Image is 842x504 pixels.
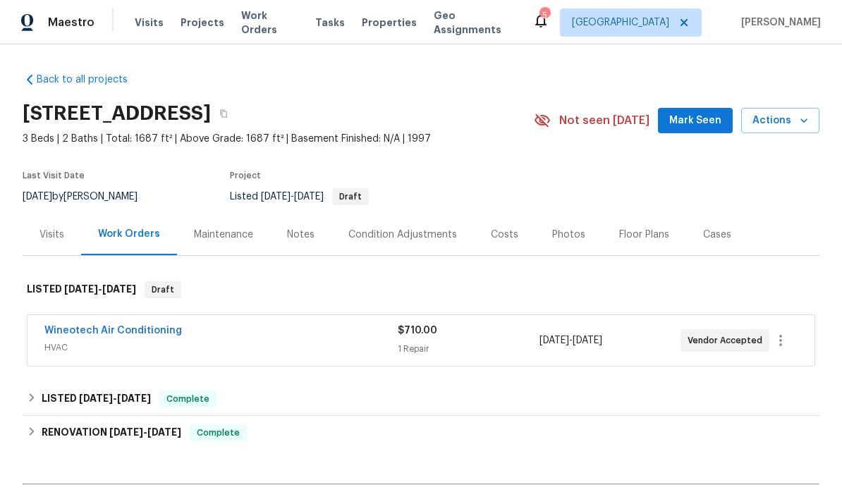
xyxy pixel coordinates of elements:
[181,16,224,30] span: Projects
[491,228,518,242] div: Costs
[398,342,539,356] div: 1 Repair
[117,393,151,403] span: [DATE]
[109,427,143,437] span: [DATE]
[79,393,151,403] span: -
[191,426,245,440] span: Complete
[109,427,181,437] span: -
[398,326,437,336] span: $710.00
[315,18,345,27] span: Tasks
[230,171,261,180] span: Project
[79,393,113,403] span: [DATE]
[98,227,160,241] div: Work Orders
[42,391,151,407] h6: LISTED
[539,336,569,345] span: [DATE]
[261,192,291,202] span: [DATE]
[658,108,733,134] button: Mark Seen
[194,228,253,242] div: Maintenance
[572,16,669,30] span: [GEOGRAPHIC_DATA]
[23,73,158,87] a: Back to all projects
[39,228,64,242] div: Visits
[42,424,181,441] h6: RENOVATION
[294,192,324,202] span: [DATE]
[348,228,457,242] div: Condition Adjustments
[147,427,181,437] span: [DATE]
[44,326,182,336] a: Wineotech Air Conditioning
[688,333,768,348] span: Vendor Accepted
[741,108,819,134] button: Actions
[44,340,398,355] span: HVAC
[64,284,136,294] span: -
[619,228,669,242] div: Floor Plans
[135,16,164,30] span: Visits
[287,228,315,242] div: Notes
[669,112,721,130] span: Mark Seen
[539,8,549,23] div: 5
[261,192,324,202] span: -
[573,336,602,345] span: [DATE]
[27,281,136,298] h6: LISTED
[161,392,215,406] span: Complete
[211,101,236,126] button: Copy Address
[539,333,602,348] span: -
[48,16,94,30] span: Maestro
[23,106,211,121] h2: [STREET_ADDRESS]
[736,16,821,30] span: [PERSON_NAME]
[241,8,298,37] span: Work Orders
[434,8,515,37] span: Geo Assignments
[102,284,136,294] span: [DATE]
[23,132,534,146] span: 3 Beds | 2 Baths | Total: 1687 ft² | Above Grade: 1687 ft² | Basement Finished: N/A | 1997
[146,283,180,297] span: Draft
[703,228,731,242] div: Cases
[23,171,85,180] span: Last Visit Date
[23,267,819,312] div: LISTED [DATE]-[DATE]Draft
[23,188,154,205] div: by [PERSON_NAME]
[552,228,585,242] div: Photos
[362,16,417,30] span: Properties
[23,416,819,450] div: RENOVATION [DATE]-[DATE]Complete
[23,192,52,202] span: [DATE]
[230,192,369,202] span: Listed
[559,113,649,128] span: Not seen [DATE]
[64,284,98,294] span: [DATE]
[752,112,808,130] span: Actions
[23,382,819,416] div: LISTED [DATE]-[DATE]Complete
[334,192,367,201] span: Draft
